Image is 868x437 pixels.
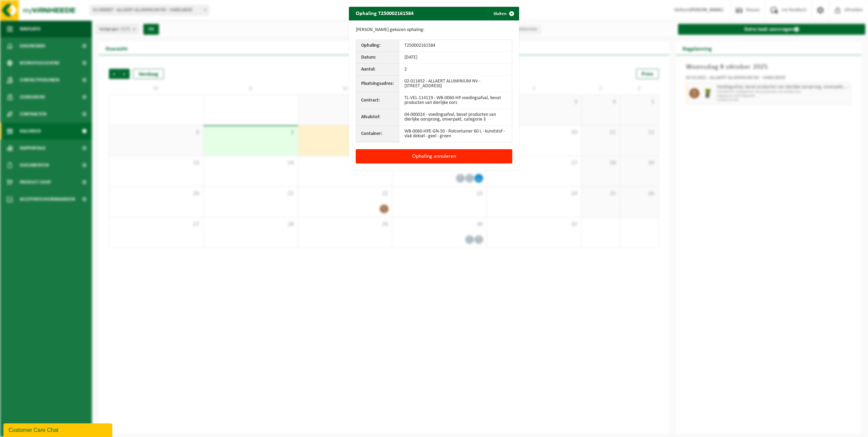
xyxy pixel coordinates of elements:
[356,64,399,76] th: Aantal:
[399,40,512,52] td: T250002161584
[356,27,512,33] p: [PERSON_NAME] gekozen ophaling:
[399,52,512,64] td: [DATE]
[349,7,420,20] h2: Ophaling T250002161584
[356,52,399,64] th: Datum:
[356,92,399,109] th: Contract:
[488,7,518,20] button: Sluiten
[356,109,399,126] th: Afvalstof:
[356,149,512,163] button: Ophaling annuleren
[399,109,512,126] td: 04-000024 - voedingsafval, bevat producten van dierlijke oorsprong, onverpakt, categorie 3
[356,76,399,92] th: Plaatsingsadres:
[3,422,114,437] iframe: chat widget
[399,126,512,142] td: WB-0060-HPE-GN-50 - Rolcontainer 60 L - kunststof - vlak deksel - geel - groen
[356,40,399,52] th: Ophaling:
[399,92,512,109] td: TL-VEL-114119 - WB-0060-HP voedingsafval, bevat producten van dierlijke oors
[399,64,512,76] td: 2
[399,76,512,92] td: 02-011652 - ALLAERT ALUMINIUM NV - [STREET_ADDRESS]
[356,126,399,142] th: Container:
